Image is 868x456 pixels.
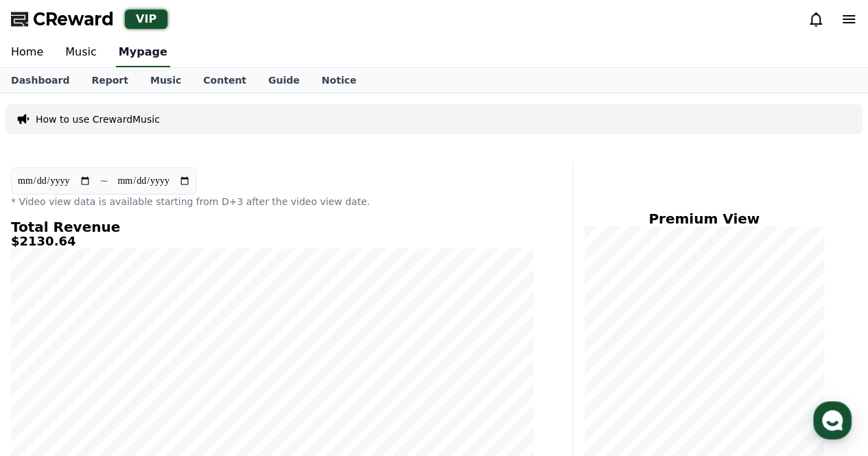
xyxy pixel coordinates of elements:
[192,68,257,93] a: Content
[99,173,108,189] p: ~
[584,211,824,226] h4: Premium View
[257,68,311,93] a: Guide
[311,68,368,93] a: Notice
[203,363,237,374] span: Settings
[11,235,534,248] h5: $2130.64
[36,112,160,126] a: How to use CrewardMusic
[33,8,114,30] span: CReward
[177,342,263,376] a: Settings
[54,38,108,67] a: Music
[114,363,154,374] span: Messages
[11,8,114,30] a: CReward
[4,342,91,376] a: Home
[125,10,167,29] div: VIP
[139,68,192,93] a: Music
[35,363,59,374] span: Home
[91,342,177,376] a: Messages
[11,219,534,235] h4: Total Revenue
[116,38,170,67] a: Mypage
[80,68,139,93] a: Report
[11,195,534,208] p: * Video view data is available starting from D+3 after the video view date.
